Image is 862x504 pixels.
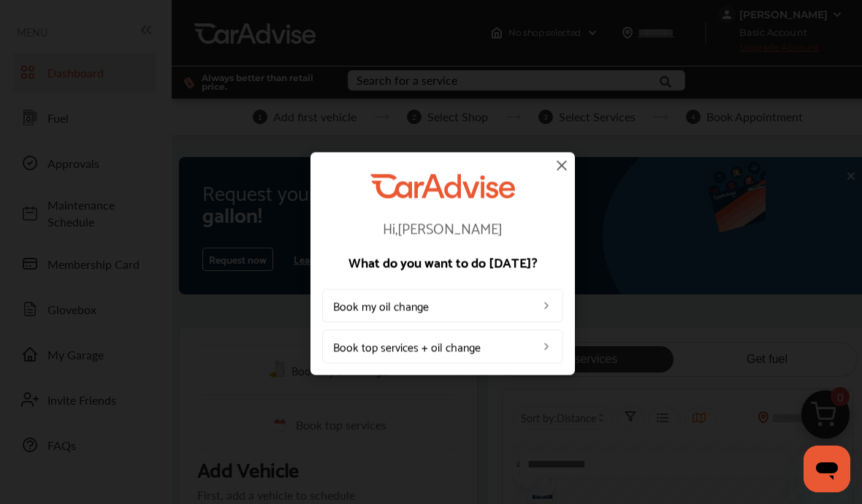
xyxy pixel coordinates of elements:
[322,256,563,269] p: What do you want to do [DATE]?
[322,221,563,235] p: Hi, [PERSON_NAME]
[322,289,563,323] a: Book my oil change
[541,300,552,312] img: left_arrow_icon.0f472efe.svg
[553,156,571,174] img: close-icon.a004319c.svg
[370,174,515,198] img: CarAdvise Logo
[322,330,563,364] a: Book top services + oil change
[541,341,552,353] img: left_arrow_icon.0f472efe.svg
[804,446,850,492] iframe: Button to launch messaging window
